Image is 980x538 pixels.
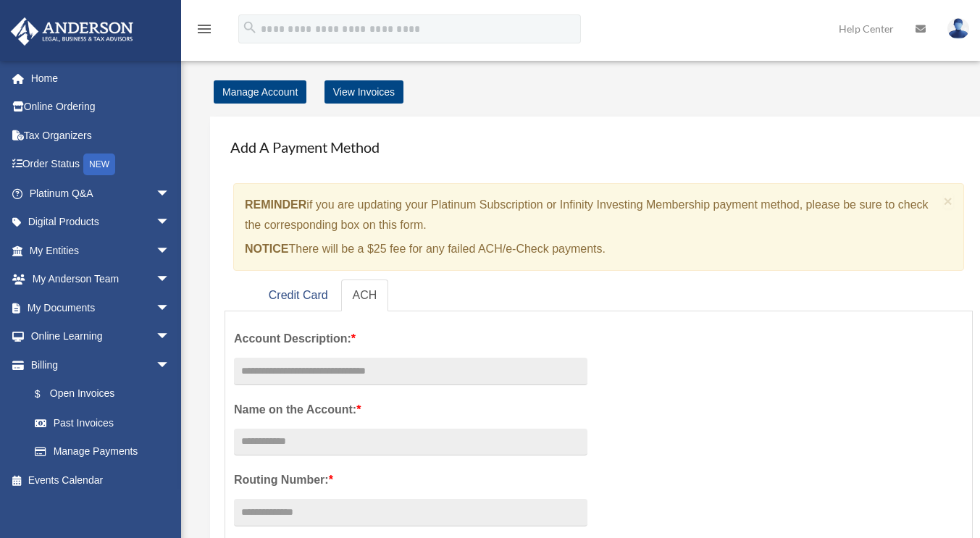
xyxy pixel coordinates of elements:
img: Anderson Advisors Platinum Portal [7,17,138,46]
div: if you are updating your Platinum Subscription or Infinity Investing Membership payment method, p... [233,183,964,271]
a: Credit Card [257,279,340,312]
a: Home [10,64,192,93]
a: View Invoices [324,80,403,104]
a: My Entitiesarrow_drop_down [10,236,192,265]
a: Platinum Q&Aarrow_drop_down [10,179,192,208]
a: ACH [341,279,389,312]
span: arrow_drop_down [156,208,185,238]
div: NEW [83,154,115,175]
button: Close [944,193,953,209]
strong: NOTICE [245,243,288,255]
a: Events Calendar [10,466,192,495]
a: Tax Organizers [10,121,192,150]
a: Billingarrow_drop_down [10,350,192,379]
a: Online Ordering [10,93,192,122]
p: There will be a $25 fee for any failed ACH/e-Check payments. [245,239,938,259]
i: search [242,20,258,35]
span: arrow_drop_down [156,179,185,209]
a: Digital Productsarrow_drop_down [10,208,192,237]
a: Manage Account [214,80,306,104]
a: Past Invoices [20,408,192,437]
a: $Open Invoices [20,379,192,409]
label: Name on the Account: [234,400,587,420]
span: arrow_drop_down [156,265,185,295]
img: User Pic [947,18,969,39]
a: Order StatusNEW [10,150,192,180]
a: Online Learningarrow_drop_down [10,322,192,351]
span: arrow_drop_down [156,350,185,380]
label: Account Description: [234,329,587,349]
span: × [944,193,953,209]
a: My Documentsarrow_drop_down [10,293,192,322]
span: arrow_drop_down [156,236,185,266]
strong: REMINDER [245,198,306,211]
span: arrow_drop_down [156,293,185,323]
a: Manage Payments [20,437,185,466]
span: $ [43,385,50,403]
label: Routing Number: [234,470,587,490]
i: menu [196,20,213,38]
a: My Anderson Teamarrow_drop_down [10,265,192,294]
span: arrow_drop_down [156,322,185,352]
h4: Add A Payment Method [225,131,973,163]
a: menu [196,25,213,38]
